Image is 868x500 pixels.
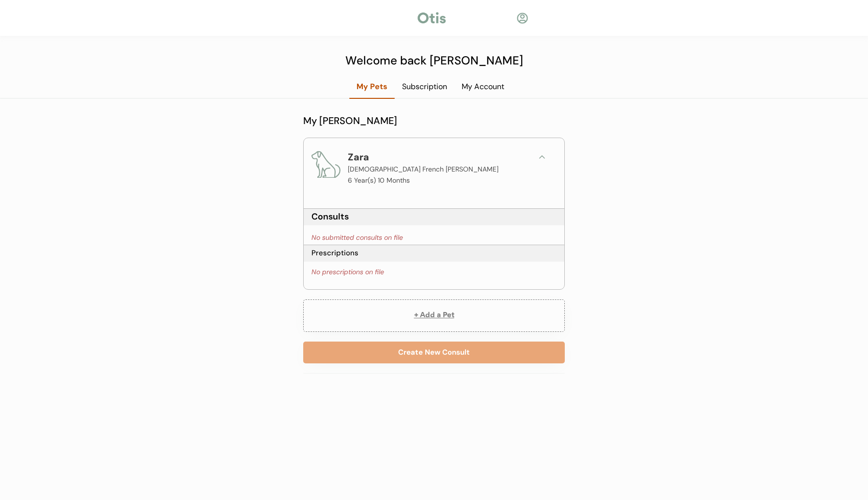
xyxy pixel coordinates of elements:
[348,177,410,184] p: 6 Year(s) 10 Months
[349,81,395,92] div: My Pets
[395,81,454,92] div: Subscription
[454,81,511,92] div: My Account
[348,164,498,174] div: [DEMOGRAPHIC_DATA] French [PERSON_NAME]
[303,342,565,363] button: Create New Consult
[311,211,349,223] div: Consults
[311,248,358,258] div: Prescriptions
[311,150,341,179] img: dog.png
[340,52,528,69] div: Welcome back [PERSON_NAME]
[348,150,384,164] div: Zara
[303,299,565,332] button: + Add a Pet
[311,233,403,243] div: No submitted consults on file
[311,267,384,277] div: No prescriptions on file
[303,113,565,128] div: My [PERSON_NAME]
